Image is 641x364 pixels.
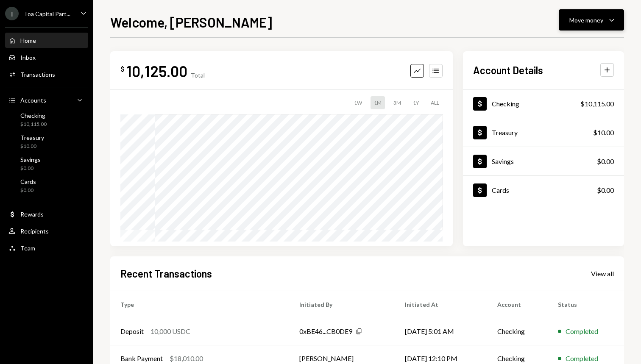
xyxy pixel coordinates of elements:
[492,157,514,165] div: Savings
[5,109,88,130] a: Checking$10,115.00
[191,72,205,79] div: Total
[120,353,163,364] div: Bank Payment
[20,165,41,172] div: $0.00
[20,156,41,163] div: Savings
[20,37,36,44] div: Home
[591,270,614,278] div: View all
[5,206,88,222] a: Rewards
[20,97,46,104] div: Accounts
[120,267,212,281] h2: Recent Transactions
[110,14,272,31] h1: Welcome, [PERSON_NAME]
[463,176,624,204] a: Cards$0.00
[24,10,70,17] div: Toa Capital Part...
[492,100,519,108] div: Checking
[410,96,422,109] div: 1Y
[5,175,88,196] a: Cards$0.00
[591,269,614,278] a: View all
[5,67,88,82] a: Transactions
[463,118,624,147] a: Treasury$10.00
[5,92,88,108] a: Accounts
[120,65,125,73] div: $
[126,61,187,81] div: 10,125.00
[566,326,598,336] div: Completed
[150,326,190,336] div: 10,000 USDC
[110,291,289,318] th: Type
[289,291,394,318] th: Initiated By
[20,211,44,218] div: Rewards
[395,291,487,318] th: Initiated At
[20,121,47,128] div: $10,115.00
[487,291,548,318] th: Account
[20,54,36,61] div: Inbox
[170,353,203,364] div: $18,010.00
[5,153,88,174] a: Savings$0.00
[492,128,518,136] div: Treasury
[580,99,614,109] div: $10,115.00
[487,318,548,345] td: Checking
[5,50,88,65] a: Inbox
[427,96,443,109] div: ALL
[20,245,35,252] div: Team
[20,112,47,119] div: Checking
[20,143,44,150] div: $10.00
[20,178,36,185] div: Cards
[5,131,88,152] a: Treasury$10.00
[20,134,44,141] div: Treasury
[5,33,88,48] a: Home
[20,228,49,235] div: Recipients
[371,96,385,109] div: 1M
[597,156,614,167] div: $0.00
[593,128,614,138] div: $10.00
[20,187,36,194] div: $0.00
[473,63,543,77] h2: Account Details
[559,9,624,31] button: Move money
[5,240,88,256] a: Team
[5,7,19,20] div: T
[569,16,603,25] div: Move money
[548,291,624,318] th: Status
[395,318,487,345] td: [DATE] 5:01 AM
[492,186,509,194] div: Cards
[463,147,624,175] a: Savings$0.00
[120,326,144,336] div: Deposit
[390,96,404,109] div: 3M
[566,353,598,364] div: Completed
[597,185,614,195] div: $0.00
[351,96,365,109] div: 1W
[5,223,88,239] a: Recipients
[299,326,352,336] div: 0xBE46...CB0DE9
[20,71,55,78] div: Transactions
[463,89,624,118] a: Checking$10,115.00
